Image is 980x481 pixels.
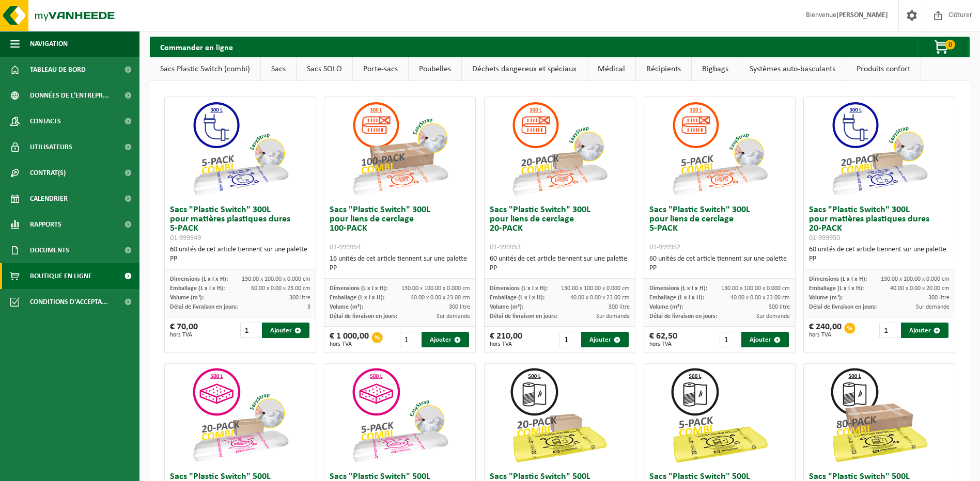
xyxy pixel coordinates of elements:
[449,304,470,310] span: 300 litre
[879,323,900,338] input: 1
[692,57,739,81] a: Bigbags
[261,57,296,81] a: Sacs
[769,304,790,310] span: 300 litre
[490,341,522,347] span: hors TVA
[289,295,310,301] span: 300 litre
[609,304,630,310] span: 300 litre
[668,97,771,200] img: 01-999952
[809,332,842,338] span: hors TVA
[30,83,109,108] span: Données de l'entrepr...
[330,254,470,273] div: 16 unités de cet article tiennent sur une palette
[809,245,950,264] div: 60 unités de cet article tiennent sur une palette
[668,364,771,467] img: 01-999963
[756,313,790,319] span: Sur demande
[437,313,470,319] span: Sur demande
[401,285,470,292] span: 130.00 x 100.00 x 0.000 cm
[928,295,950,301] span: 300 litre
[508,97,611,200] img: 01-999953
[330,244,361,251] span: 01-999954
[30,186,68,212] span: Calendrier
[809,234,840,242] span: 01-999950
[490,205,630,252] h3: Sacs "Plastic Switch" 300L pour liens de cerclage 20-PACK
[330,332,369,347] div: € 1 000,00
[721,285,790,292] span: 130.00 x 100.00 x 0.000 cm
[30,263,92,289] span: Boutique en ligne
[330,313,397,319] span: Délai de livraison en jours:
[330,264,470,273] div: PP
[741,332,789,347] button: Ajouter
[649,244,680,251] span: 01-999952
[30,134,72,160] span: Utilisateurs
[490,264,630,273] div: PP
[636,57,691,81] a: Récipients
[490,254,630,273] div: 60 unités de cet article tiennent sur une palette
[170,254,310,264] div: PP
[30,57,86,83] span: Tableau de bord
[348,97,452,200] img: 01-999954
[846,57,921,81] a: Produits confort
[809,254,950,264] div: PP
[828,97,931,200] img: 01-999950
[30,289,108,315] span: Conditions d'accepta...
[649,295,704,301] span: Emballage (L x l x H):
[809,276,867,282] span: Dimensions (L x l x H):
[462,57,587,81] a: Déchets dangereux et spéciaux
[189,364,292,467] img: 01-999956
[170,304,238,310] span: Délai de livraison en jours:
[490,285,548,292] span: Dimensions (L x l x H):
[30,237,69,263] span: Documents
[170,205,310,243] h3: Sacs "Plastic Switch" 300L pour matières plastiques dures 5-PACK
[649,254,790,273] div: 60 unités de cet article tiennent sur une palette
[170,285,225,292] span: Emballage (L x l x H):
[30,212,61,237] span: Rapports
[901,323,948,338] button: Ajouter
[730,295,790,301] span: 40.00 x 0.00 x 23.00 cm
[170,245,310,264] div: 60 unités de cet article tiennent sur une palette
[330,341,369,347] span: hors TVA
[508,364,611,467] img: 01-999964
[30,31,68,57] span: Navigation
[836,11,888,19] strong: [PERSON_NAME]
[561,285,630,292] span: 130.00 x 100.00 x 0.000 cm
[242,276,310,282] span: 130.00 x 100.00 x 0.000 cm
[649,332,677,347] div: € 62,50
[170,332,198,338] span: hors TVA
[916,304,950,310] span: Sur demande
[890,285,950,292] span: 40.00 x 0.00 x 20.00 cm
[739,57,846,81] a: Systèmes auto-basculants
[409,57,461,81] a: Poubelles
[649,285,707,292] span: Dimensions (L x l x H):
[809,285,864,292] span: Emballage (L x l x H):
[809,304,877,310] span: Délai de livraison en jours:
[353,57,408,81] a: Porte-sacs
[881,276,950,282] span: 130.00 x 100.00 x 0.000 cm
[490,295,545,301] span: Emballage (L x l x H):
[262,323,309,338] button: Ajouter
[170,276,228,282] span: Dimensions (L x l x H):
[170,295,204,301] span: Volume (m³):
[596,313,630,319] span: Sur demande
[251,285,310,292] span: 60.00 x 0.00 x 23.00 cm
[422,332,469,347] button: Ajouter
[170,234,201,242] span: 01-999949
[490,304,523,310] span: Volume (m³):
[330,295,384,301] span: Emballage (L x l x H):
[348,364,452,467] img: 01-999955
[490,313,557,319] span: Délai de livraison en jours:
[809,205,950,243] h3: Sacs "Plastic Switch" 300L pour matières plastiques dures 20-PACK
[189,97,292,200] img: 01-999949
[587,57,635,81] a: Médical
[297,57,352,81] a: Sacs SOLO
[828,364,931,467] img: 01-999968
[581,332,629,347] button: Ajouter
[30,108,61,134] span: Contacts
[649,341,677,347] span: hors TVA
[570,295,630,301] span: 40.00 x 0.00 x 23.00 cm
[649,313,717,319] span: Délai de livraison en jours:
[150,37,243,57] h2: Commander en ligne
[330,205,470,252] h3: Sacs "Plastic Switch" 300L pour liens de cerclage 100-PACK
[809,323,842,338] div: € 240,00
[330,304,363,310] span: Volume (m³):
[649,205,790,252] h3: Sacs "Plastic Switch" 300L pour liens de cerclage 5-PACK
[30,160,66,186] span: Contrat(s)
